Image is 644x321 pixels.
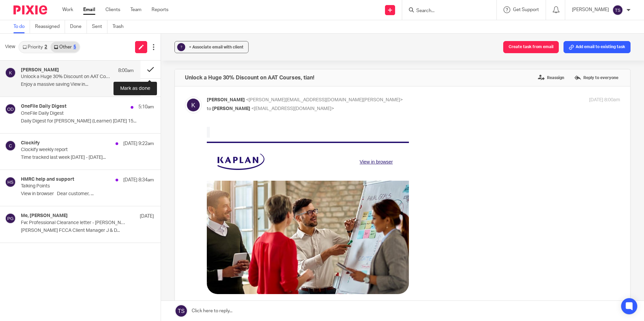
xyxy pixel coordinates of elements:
[21,74,111,80] p: Unlock a Huge 30% Discount on AAT Courses, tian!
[11,175,191,204] p: Get your 30% off, [PERSON_NAME]!
[21,228,154,234] p: [PERSON_NAME] FCCA Client Manager J & D...
[21,213,68,219] h4: Me, [PERSON_NAME]
[13,5,47,14] img: Pixie
[503,41,559,53] button: Create task from email
[11,268,51,284] a: Save Now
[140,213,154,220] p: [DATE]
[11,27,85,43] a: Kaplan Logo
[112,20,129,33] a: Trash
[21,177,74,182] h4: HMRC help and support
[5,140,16,151] img: svg%3E
[572,6,609,13] p: [PERSON_NAME]
[130,6,141,13] a: Team
[5,43,15,50] span: View
[21,104,66,109] h4: OneFile Daily Digest
[11,212,191,220] p: Hi [PERSON_NAME],
[212,106,250,111] span: [PERSON_NAME]
[246,98,403,102] span: <[PERSON_NAME][EMAIL_ADDRESS][DOMAIN_NAME][PERSON_NAME]>
[5,177,16,187] img: svg%3E
[13,20,30,33] a: To do
[19,42,51,52] a: Priority2
[416,8,476,14] input: Search
[185,74,314,81] h4: Unlock a Huge 30% Discount on AAT Courses, tian!
[573,73,620,83] label: Reply to everyone
[21,220,127,226] p: Fw: Professional Clearance letter - [PERSON_NAME] Drain Services Ltd
[513,7,539,12] span: Get Support
[589,97,620,104] p: [DATE] 8:00am
[51,42,79,52] a: Other5
[207,106,211,111] span: to
[35,20,65,33] a: Reassigned
[21,67,59,73] h4: [PERSON_NAME]
[92,20,107,33] a: Sent
[73,45,76,49] div: 5
[62,6,73,13] a: Work
[5,104,16,114] img: svg%3E
[138,104,154,110] p: 5:10am
[123,177,154,183] p: [DATE] 8:34am
[5,213,16,224] img: svg%3E
[59,253,76,259] b: AAT30
[153,32,186,43] a: View in browser
[5,67,16,78] img: svg%3E
[21,155,154,160] p: Time tracked last week [DATE] - [DATE]...
[21,111,127,116] p: OneFile Daily Digest
[44,45,47,49] div: 2
[21,147,127,153] p: Clockify weekly report
[563,41,631,53] button: Add email to existing task
[11,27,58,43] img: Kaplan Logo
[11,308,108,315] b: At which level should I start AAT?
[21,140,40,146] h4: Clockify
[21,118,154,124] p: Daily Digest for [PERSON_NAME] (Learner) [DATE] 15...
[21,183,127,189] p: Talking Points
[174,41,249,53] button: ? + Associate email with client
[123,140,154,147] p: [DATE] 9:22am
[21,191,154,197] p: View in browser Dear customer, ...
[11,228,191,244] p: We're excited to offer you a fantastic opportunity to get your studies on track with *
[11,252,191,260] p: Simply use the code at checkout.
[21,82,134,87] p: Enjoy a massive saving View in...
[612,5,623,15] img: svg%3E
[152,6,168,13] a: Reports
[207,98,245,102] span: [PERSON_NAME]
[83,6,95,13] a: Email
[536,73,566,83] label: Reassign
[185,97,202,113] img: svg%3E
[177,43,185,51] div: ?
[34,237,89,243] b: 30% off AAT courses!
[118,67,134,74] p: 8:00am
[251,106,334,111] span: <[EMAIL_ADDRESS][DOMAIN_NAME]>
[189,45,244,49] span: + Associate email with client
[70,20,87,33] a: Done
[105,6,120,13] a: Clients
